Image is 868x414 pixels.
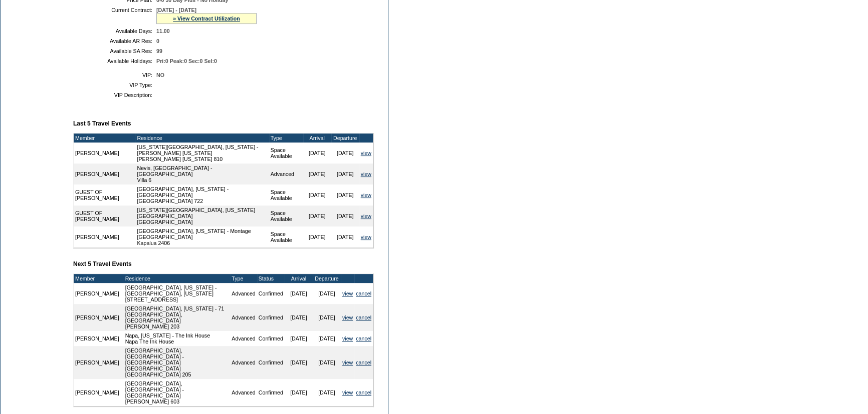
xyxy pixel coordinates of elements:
td: [PERSON_NAME] [74,142,135,163]
a: view [342,389,353,395]
td: Advanced [230,379,257,406]
a: cancel [356,314,371,320]
td: [DATE] [303,163,331,184]
td: [DATE] [285,346,313,379]
td: Confirmed [257,304,285,331]
a: view [361,234,371,240]
td: [DATE] [331,142,359,163]
td: Advanced [230,346,257,379]
td: [GEOGRAPHIC_DATA], [GEOGRAPHIC_DATA] - [GEOGRAPHIC_DATA] [GEOGRAPHIC_DATA] [GEOGRAPHIC_DATA] 205 [124,346,231,379]
td: [GEOGRAPHIC_DATA], [US_STATE] - [GEOGRAPHIC_DATA], [US_STATE] [STREET_ADDRESS] [124,283,231,304]
td: [GEOGRAPHIC_DATA], [US_STATE] - Montage [GEOGRAPHIC_DATA] Kapalua 2406 [135,226,269,247]
td: Space Available [269,142,303,163]
td: [PERSON_NAME] [74,304,121,331]
td: [DATE] [285,283,313,304]
td: Current Contract: [77,7,152,24]
td: Departure [331,133,359,142]
td: Type [269,133,303,142]
span: Pri:0 Peak:0 Sec:0 Sel:0 [156,58,217,64]
td: [DATE] [303,226,331,247]
td: [DATE] [313,346,341,379]
td: Member [74,274,121,283]
td: Advanced [230,331,257,346]
a: view [361,150,371,156]
td: Confirmed [257,379,285,406]
td: [US_STATE][GEOGRAPHIC_DATA], [US_STATE][GEOGRAPHIC_DATA] [GEOGRAPHIC_DATA] [135,205,269,226]
td: Advanced [230,304,257,331]
td: [PERSON_NAME] [74,163,135,184]
a: view [342,290,353,296]
td: [DATE] [303,184,331,205]
td: [US_STATE][GEOGRAPHIC_DATA], [US_STATE] - [PERSON_NAME] [US_STATE] [PERSON_NAME] [US_STATE] 810 [135,142,269,163]
td: VIP: [77,72,152,78]
td: [PERSON_NAME] [74,283,121,304]
td: Residence [124,274,231,283]
td: Confirmed [257,346,285,379]
td: [DATE] [313,379,341,406]
td: Status [257,274,285,283]
td: [DATE] [285,331,313,346]
td: [DATE] [313,283,341,304]
td: [DATE] [303,142,331,163]
a: view [361,213,371,219]
a: view [342,335,353,341]
a: cancel [356,389,371,395]
td: [PERSON_NAME] [74,346,121,379]
td: [PERSON_NAME] [74,226,135,247]
td: Available SA Res: [77,48,152,54]
td: [DATE] [331,205,359,226]
td: [GEOGRAPHIC_DATA], [US_STATE] - [GEOGRAPHIC_DATA] [GEOGRAPHIC_DATA] 722 [135,184,269,205]
td: VIP Description: [77,92,152,98]
td: Advanced [269,163,303,184]
td: Space Available [269,205,303,226]
td: [DATE] [331,226,359,247]
td: VIP Type: [77,82,152,88]
a: cancel [356,359,371,365]
td: Space Available [269,226,303,247]
td: [GEOGRAPHIC_DATA], [US_STATE] - 71 [GEOGRAPHIC_DATA], [GEOGRAPHIC_DATA] [PERSON_NAME] 203 [124,304,231,331]
a: cancel [356,335,371,341]
td: [GEOGRAPHIC_DATA], [GEOGRAPHIC_DATA] - [GEOGRAPHIC_DATA] [PERSON_NAME] 603 [124,379,231,406]
td: Advanced [230,283,257,304]
td: Napa, [US_STATE] - The Ink House Napa The Ink House [124,331,231,346]
a: view [361,171,371,177]
td: Residence [135,133,269,142]
a: » View Contract Utilization [173,15,240,21]
td: [DATE] [285,379,313,406]
span: 11.00 [156,28,170,34]
td: Nevis, [GEOGRAPHIC_DATA] - [GEOGRAPHIC_DATA] Villa 6 [135,163,269,184]
td: Available Holidays: [77,58,152,64]
td: Confirmed [257,283,285,304]
a: view [361,192,371,198]
td: Arrival [303,133,331,142]
span: 0 [156,38,159,44]
td: [DATE] [313,304,341,331]
td: [DATE] [313,331,341,346]
td: GUEST OF [PERSON_NAME] [74,205,135,226]
td: [PERSON_NAME] [74,331,121,346]
span: NO [156,72,164,78]
td: Available AR Res: [77,38,152,44]
a: view [342,359,353,365]
span: 99 [156,48,162,54]
td: [DATE] [285,304,313,331]
td: Available Days: [77,28,152,34]
td: [DATE] [331,163,359,184]
td: [PERSON_NAME] [74,379,121,406]
td: Type [230,274,257,283]
td: Departure [313,274,341,283]
b: Next 5 Travel Events [73,260,132,267]
span: [DATE] - [DATE] [156,7,196,13]
a: cancel [356,290,371,296]
b: Last 5 Travel Events [73,120,131,127]
td: [DATE] [303,205,331,226]
td: Confirmed [257,331,285,346]
td: Member [74,133,135,142]
a: view [342,314,353,320]
td: GUEST OF [PERSON_NAME] [74,184,135,205]
td: [DATE] [331,184,359,205]
td: Space Available [269,184,303,205]
td: Arrival [285,274,313,283]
